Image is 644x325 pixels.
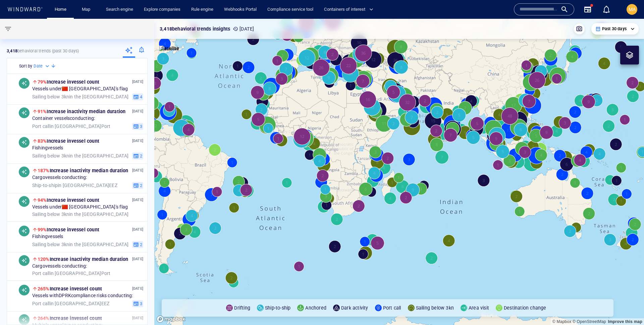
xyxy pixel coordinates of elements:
[132,241,143,248] button: 2
[38,168,50,173] span: 187%
[32,115,95,122] span: Container vessels conducting:
[416,304,454,312] p: Sailing below 3kn
[602,26,627,32] p: Past 30 days
[38,286,102,291] span: Increase in vessel count
[234,304,250,312] p: Drifting
[32,94,69,99] span: Sailing below 3kn
[161,44,179,52] p: Satellite
[132,167,143,174] p: [DATE]
[132,138,143,144] p: [DATE]
[32,300,109,307] span: in [GEOGRAPHIC_DATA] EEZ
[154,19,644,325] canvas: Map
[32,211,69,217] span: Sailing below 3kn
[38,138,99,144] span: Increase in vessel count
[32,153,128,159] span: in the [GEOGRAPHIC_DATA]
[615,295,639,320] iframe: Chat
[156,315,186,323] a: Mapbox logo
[19,63,32,69] h6: Sort by
[32,145,63,151] span: Fishing vessels
[139,300,142,307] span: 3
[573,319,606,324] a: OpenStreetMap
[189,4,216,15] a: Rule engine
[595,26,635,32] div: Past 30 days
[38,286,50,291] span: 265%
[139,241,142,247] span: 2
[324,6,373,13] span: Containers of interest
[221,4,259,15] a: Webhooks Portal
[305,304,326,312] p: Anchored
[38,109,126,114] span: Increase in activity median duration
[50,4,71,15] button: Home
[32,175,87,181] span: Cargo vessels conducting:
[160,25,230,33] p: 3,418 behavioral trends insights
[32,204,128,210] span: Vessels under [GEOGRAPHIC_DATA] 's flag
[34,63,43,69] h6: Date
[38,197,47,203] span: 94%
[132,108,143,114] p: [DATE]
[76,4,98,15] button: Map
[38,197,99,203] span: Increase in vessel count
[32,182,58,188] span: Ship-to-ship
[139,182,142,188] span: 2
[132,152,143,159] button: 2
[32,123,50,129] span: Port call
[32,211,128,217] span: in the [GEOGRAPHIC_DATA]
[38,257,128,262] span: Increase in activity median duration
[32,153,69,158] span: Sailing below 3kn
[132,197,143,203] p: [DATE]
[469,304,489,312] p: Area visit
[32,182,117,188] span: in [GEOGRAPHIC_DATA] EEZ
[602,5,610,13] div: Notification center
[625,3,639,16] button: MA
[132,182,143,189] button: 2
[34,63,51,69] div: Date
[38,109,47,114] span: 91%
[32,241,69,247] span: Sailing below 3kn
[132,79,143,85] p: [DATE]
[383,304,401,312] p: Port call
[552,319,571,324] a: Mapbox
[265,4,316,15] a: Compliance service tool
[233,25,254,33] p: [DATE]
[321,4,379,15] button: Containers of interest
[38,168,128,173] span: Increase in activity median duration
[32,270,111,276] span: in [GEOGRAPHIC_DATA] Port
[38,257,50,262] span: 120%
[139,94,142,100] span: 4
[7,48,79,54] p: behavioral trends (Past 30 days)
[32,241,128,247] span: in the [GEOGRAPHIC_DATA]
[32,123,111,129] span: in [GEOGRAPHIC_DATA] Port
[32,270,50,276] span: Port call
[38,138,47,144] span: 83%
[38,79,47,85] span: 79%
[103,4,136,15] button: Search engine
[32,300,50,306] span: Port call
[132,226,143,233] p: [DATE]
[265,304,290,312] p: Ship-to-ship
[159,46,179,52] img: satellite
[7,48,17,53] strong: 3,418
[32,293,133,299] span: Vessels with DPRK compliance risks conducting:
[32,234,63,240] span: Fishing vessels
[139,123,142,129] span: 3
[141,4,183,15] a: Explore companies
[79,4,95,15] a: Map
[52,4,69,15] a: Home
[132,123,143,130] button: 3
[132,93,143,100] button: 4
[132,300,143,307] button: 3
[608,319,642,324] a: Map feedback
[629,7,636,12] span: MA
[139,153,142,159] span: 2
[132,256,143,262] p: [DATE]
[341,304,368,312] p: Dark activity
[32,263,87,269] span: Cargo vessels conducting:
[38,227,99,232] span: Increase in vessel count
[38,227,47,232] span: 99%
[132,285,143,292] p: [DATE]
[504,304,546,312] p: Destination change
